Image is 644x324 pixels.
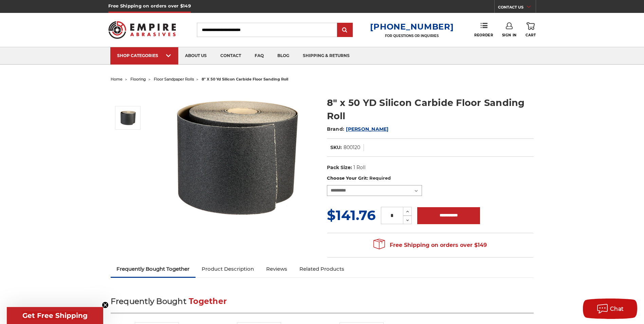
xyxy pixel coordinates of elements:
span: Get Free Shipping [22,311,88,320]
button: Close teaser [102,302,109,308]
span: Brand: [327,126,345,132]
a: home [111,77,123,82]
span: 8" x 50 yd silicon carbide floor sanding roll [202,77,288,82]
div: Get Free ShippingClose teaser [7,307,103,324]
span: Chat [610,306,624,312]
a: faq [248,47,271,65]
a: Related Products [293,262,350,276]
img: Silicon Carbide 8" x 50 YD Floor Sanding Roll [169,89,305,225]
a: Frequently Bought Together [111,262,196,276]
a: blog [271,47,296,65]
p: FOR QUESTIONS OR INQUIRIES [370,34,454,38]
img: Silicon Carbide 8" x 50 YD Floor Sanding Roll [119,109,136,126]
button: Chat [583,299,637,319]
span: Frequently Bought [111,296,186,306]
a: Product Description [196,262,260,276]
span: $141.76 [327,207,375,223]
dt: Pack Size: [327,164,352,171]
a: about us [178,47,214,65]
img: Empire Abrasives [108,17,176,43]
a: CONTACT US [498,3,536,13]
a: Reviews [260,262,293,276]
span: Together [189,296,227,306]
dd: 1 Roll [353,164,366,171]
a: shipping & returns [296,47,356,65]
small: Required [369,175,391,181]
a: [PERSON_NAME] [346,126,388,132]
a: Reorder [474,22,493,37]
h1: 8" x 50 YD Silicon Carbide Floor Sanding Roll [327,96,534,123]
div: SHOP CATEGORIES [117,53,171,58]
a: Cart [526,22,536,37]
span: Reorder [474,33,493,37]
a: contact [214,47,248,65]
a: [PHONE_NUMBER] [370,22,454,32]
span: Sign In [502,33,517,37]
span: Free Shipping on orders over $149 [373,238,487,252]
dt: SKU: [330,144,342,151]
a: flooring [130,77,146,82]
span: Cart [526,33,536,37]
dd: 800120 [344,144,360,151]
label: Choose Your Grit: [327,175,534,182]
a: floor sandpaper rolls [154,77,194,82]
